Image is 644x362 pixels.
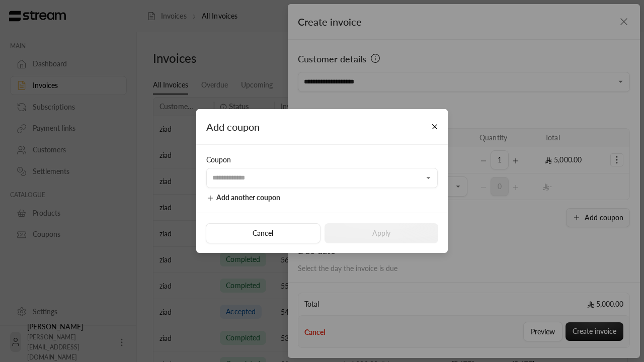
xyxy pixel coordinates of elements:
[216,193,280,202] span: Add another coupon
[426,118,444,136] button: Close
[206,155,438,165] div: Coupon
[423,172,435,184] button: Open
[206,223,320,243] button: Cancel
[206,121,260,133] span: Add coupon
